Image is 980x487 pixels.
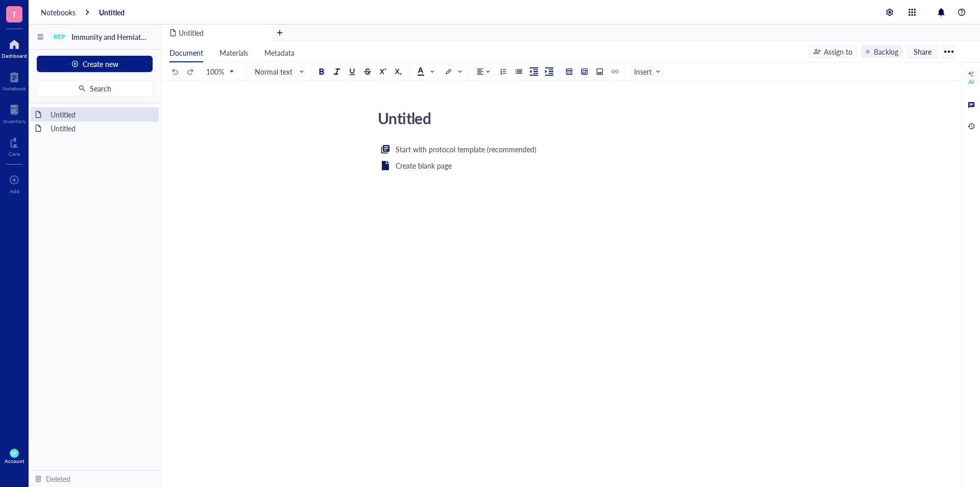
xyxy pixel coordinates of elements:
span: Insert [634,67,661,76]
div: Start with protocol template (recommended) [396,144,536,155]
div: REP [54,33,65,40]
div: Deleted [46,473,70,484]
div: Create blank page [396,160,452,171]
a: Untitled [99,8,125,17]
span: Search [90,84,111,92]
a: Inventory [3,102,26,124]
span: Metadata [264,48,295,58]
a: Notebooks [41,8,76,17]
div: Untitled [46,107,155,122]
span: EF [12,451,17,456]
span: Immunity and Herniation Reporters [71,32,183,42]
div: Account [5,458,24,464]
span: Normal text [255,67,305,76]
span: Create new [83,60,118,68]
button: Share [907,45,938,58]
span: T [12,8,17,20]
a: Core [9,134,20,157]
div: Notebook [3,85,26,91]
div: Add [10,188,19,194]
textarea: Untitled [374,106,736,130]
div: Core [9,151,20,157]
div: Assign to [824,46,852,57]
button: Search [37,80,153,97]
div: Backlog [874,46,898,57]
span: Share [914,47,932,56]
div: Dashboard [2,53,27,59]
span: Materials [219,48,248,58]
a: Dashboard [2,36,27,59]
a: Notebook [3,69,26,91]
div: AI [968,78,974,86]
div: Untitled [46,121,155,135]
span: 100% [206,67,233,76]
div: Inventory [3,118,26,124]
button: Create new [37,56,153,72]
span: Document [169,48,203,58]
